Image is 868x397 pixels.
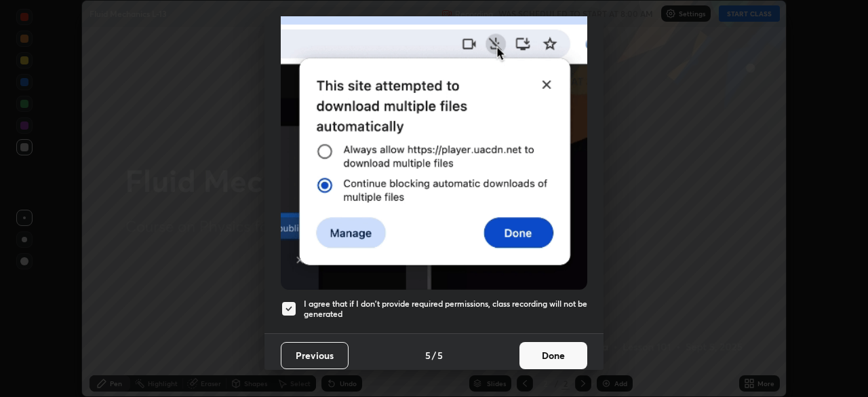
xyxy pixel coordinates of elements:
button: Done [519,342,587,369]
h4: 5 [437,348,443,362]
h4: 5 [425,348,431,362]
h4: / [432,348,436,362]
button: Previous [281,342,349,369]
h5: I agree that if I don't provide required permissions, class recording will not be generated [304,299,587,320]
